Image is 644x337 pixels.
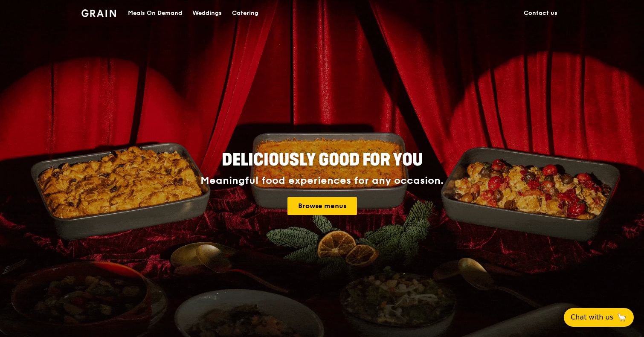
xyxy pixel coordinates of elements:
a: Weddings [187,0,227,26]
img: Grain [81,9,116,17]
div: Meaningful food experiences for any occasion. [168,175,476,187]
span: Deliciously good for you [222,150,423,170]
button: Chat with us🦙 [564,308,634,327]
span: Chat with us [571,312,613,322]
a: Catering [227,0,264,26]
span: 🦙 [617,312,627,322]
div: Catering [232,0,258,26]
a: Browse menus [287,197,357,215]
div: Meals On Demand [128,0,182,26]
div: Weddings [192,0,222,26]
a: Contact us [519,0,563,26]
